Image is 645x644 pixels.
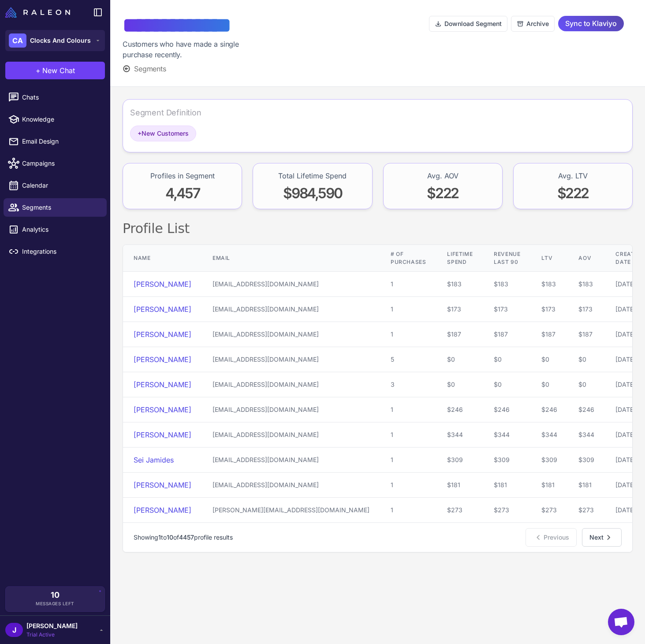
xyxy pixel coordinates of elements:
a: [PERSON_NAME] [134,405,191,414]
span: Calendar [22,181,100,190]
td: 1 [380,272,436,297]
td: 3 [380,372,436,397]
a: [PERSON_NAME] [134,355,191,364]
th: LTV [531,245,568,272]
a: Chats [4,88,107,107]
span: Chats [22,93,100,102]
span: Segments [22,203,100,212]
td: $246 [483,397,531,422]
td: $183 [568,272,605,297]
td: $246 [436,397,483,422]
td: 1 [380,498,436,523]
td: $181 [568,473,605,498]
a: [PERSON_NAME] [134,280,191,289]
td: $344 [483,422,531,448]
td: [EMAIL_ADDRESS][DOMAIN_NAME] [202,297,380,322]
td: $309 [531,448,568,473]
span: $222 [557,185,589,202]
span: Analytics [22,225,100,234]
div: Avg. LTV [558,170,588,181]
span: $984,590 [283,185,342,202]
td: $246 [568,397,605,422]
a: Analytics [4,220,107,239]
td: 5 [380,347,436,372]
td: $273 [568,498,605,523]
td: $181 [483,473,531,498]
span: 10 [167,533,173,541]
div: Profiles in Segment [150,170,215,181]
td: $183 [436,272,483,297]
div: Total Lifetime Spend [278,170,347,181]
td: [EMAIL_ADDRESS][DOMAIN_NAME] [202,473,380,498]
td: $0 [568,347,605,372]
td: $187 [568,322,605,347]
td: $183 [483,272,531,297]
td: [EMAIL_ADDRESS][DOMAIN_NAME] [202,347,380,372]
td: $0 [531,347,568,372]
span: Integrations [22,247,100,256]
td: [PERSON_NAME][EMAIL_ADDRESS][DOMAIN_NAME] [202,498,380,523]
div: Open chat [608,609,634,635]
td: $0 [436,347,483,372]
a: [PERSON_NAME] [134,380,191,389]
td: $273 [531,498,568,523]
a: [PERSON_NAME] [134,506,191,514]
td: $309 [436,448,483,473]
th: Revenue Last 90 [483,245,531,272]
span: $222 [427,185,458,202]
span: Campaigns [22,159,100,168]
nav: Pagination [123,522,632,552]
button: CAClocks And Colours [5,30,105,51]
p: Showing to of profile results [134,533,233,542]
span: 4,457 [165,185,199,202]
td: $273 [436,498,483,523]
td: $187 [531,322,568,347]
a: Email Design [4,132,107,151]
th: Name [123,245,202,272]
td: [EMAIL_ADDRESS][DOMAIN_NAME] [202,272,380,297]
a: [PERSON_NAME] [134,481,191,489]
span: Clocks And Colours [30,36,91,45]
td: $0 [531,372,568,397]
td: [EMAIL_ADDRESS][DOMAIN_NAME] [202,448,380,473]
th: AOV [568,245,605,272]
td: $344 [568,422,605,448]
button: Download Segment [429,16,507,32]
a: Raleon Logo [5,7,74,18]
span: [PERSON_NAME] [26,621,78,631]
button: Next [582,528,622,547]
span: Messages Left [36,600,75,607]
a: Sei Jamides [134,455,174,464]
td: $173 [483,297,531,322]
td: $173 [531,297,568,322]
td: $344 [531,422,568,448]
a: Integrations [4,242,107,261]
td: $181 [531,473,568,498]
div: Segment Definition [130,107,201,118]
td: 1 [380,473,436,498]
a: Knowledge [4,110,107,129]
button: Segments [123,63,166,74]
button: Previous [526,528,577,547]
td: $173 [568,297,605,322]
a: [PERSON_NAME] [134,305,191,314]
span: + [36,65,41,76]
th: Lifetime Spend [436,245,483,272]
div: J [5,623,23,637]
div: CA [9,33,26,48]
th: # of Purchases [380,245,436,272]
span: Email Design [22,137,100,146]
td: [EMAIL_ADDRESS][DOMAIN_NAME] [202,397,380,422]
a: [PERSON_NAME] [134,330,191,339]
a: Calendar [4,176,107,195]
td: [EMAIL_ADDRESS][DOMAIN_NAME] [202,372,380,397]
span: Knowledge [22,115,100,124]
td: 1 [380,422,436,448]
td: 1 [380,297,436,322]
span: + [138,130,142,137]
td: $0 [483,347,531,372]
a: Campaigns [4,154,107,173]
td: 1 [380,448,436,473]
div: Avg. AOV [427,170,459,181]
td: $181 [436,473,483,498]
